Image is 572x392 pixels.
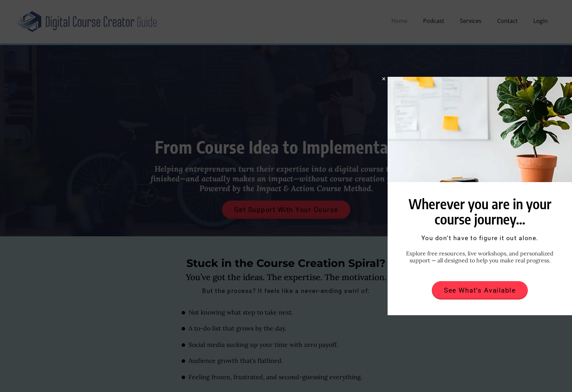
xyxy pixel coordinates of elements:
[432,281,528,300] a: See What’s Available
[402,196,558,227] h2: Wherever you are in your course journey…
[388,77,572,182] img: A small potted plant sits on a desk, with sticky notes on a wall in the background, creating a br...
[444,287,516,294] span: See What’s Available
[402,250,558,264] p: Explore free resources, live workshops, and personalized support — all designed to help you make ...
[382,77,386,81] a: Close
[402,235,558,242] h6: You don’t have to figure it out alone.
